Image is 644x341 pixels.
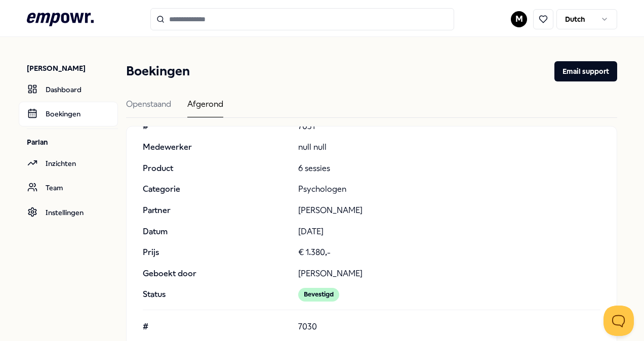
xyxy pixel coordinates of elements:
[298,225,600,238] p: [DATE]
[19,151,118,176] a: Inzichten
[143,162,290,175] p: Product
[298,183,600,196] p: Psychologen
[298,120,600,133] p: 7031
[143,141,290,154] p: Medewerker
[126,98,171,117] div: Openstaand
[150,8,454,30] input: Search for products, categories or subcategories
[143,267,290,280] p: Geboekt door
[126,61,190,81] h1: Boekingen
[298,162,600,175] p: 6 sessies
[187,98,223,117] div: Afgerond
[143,320,290,333] p: #
[554,61,617,81] button: Email support
[143,183,290,196] p: Categorie
[143,246,290,259] p: Prijs
[603,306,634,336] iframe: Help Scout Beacon - Open
[143,120,290,133] p: #
[298,288,339,301] div: Bevestigd
[511,11,527,27] button: M
[19,77,118,102] a: Dashboard
[143,204,290,217] p: Partner
[298,267,600,280] p: [PERSON_NAME]
[19,200,118,225] a: Instellingen
[143,225,290,238] p: Datum
[298,246,600,259] p: € 1.380,-
[298,141,600,154] p: null null
[298,320,600,333] p: 7030
[27,137,118,147] p: Parlan
[143,288,290,301] p: Status
[19,102,118,126] a: Boekingen
[19,176,118,200] a: Team
[298,204,600,217] p: [PERSON_NAME]
[27,63,118,73] p: [PERSON_NAME]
